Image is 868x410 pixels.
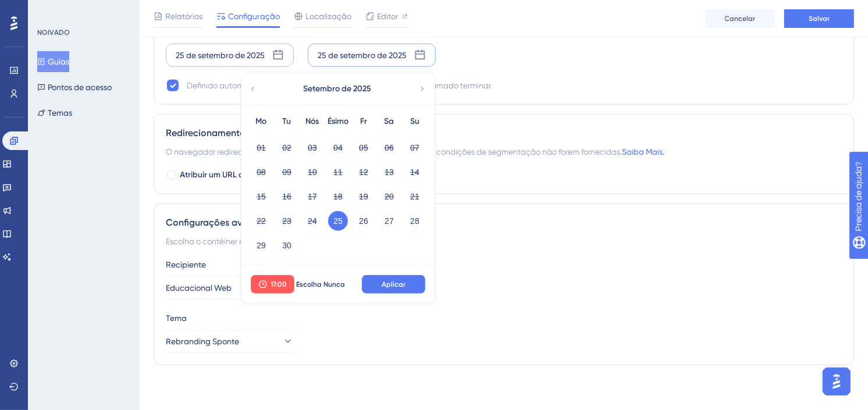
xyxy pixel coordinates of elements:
div: Ésimo [325,115,351,129]
button: 17:00 [251,275,294,294]
button: Educacional Web [166,276,294,300]
button: Setembro de 2025 [279,77,396,101]
button: 16 [277,187,297,206]
iframe: UserGuiding AI Assistant Launcher [819,364,854,399]
button: 28 [405,211,425,231]
span: Relatórios [165,9,202,23]
div: Recipiente [166,258,842,272]
div: Tu [274,115,300,129]
span: Salvar [809,14,830,23]
div: Tema [166,311,842,325]
button: 17 [303,187,322,206]
button: Escolha Nunca [294,275,347,294]
font: Temas [48,106,72,120]
button: 10 [303,162,322,182]
div: Su [402,115,428,129]
button: 15 [251,187,271,206]
button: Pontos de acesso [37,77,112,98]
button: Temas [37,102,72,123]
div: Definido automaticamente como "Inativo" quando o período programado terminar. [187,79,492,92]
button: 12 [354,162,373,182]
span: Atribuir um URL de redirecionamento [180,168,317,182]
button: 25 [328,211,348,231]
button: 23 [277,211,297,231]
button: 09 [277,162,297,182]
span: Aplicar [382,280,405,289]
font: Guias [48,55,69,69]
span: Configuração [228,9,280,23]
div: Configurações avançadas [166,216,842,230]
button: 30 [277,236,297,255]
button: 24 [303,211,322,231]
button: 07 [405,138,425,158]
button: Cancelar [705,9,775,28]
button: 02 [277,138,297,158]
button: 04 [328,138,348,158]
button: 20 [379,187,399,206]
button: 11 [328,162,348,182]
span: O navegador redirecionará para o "URL de redirecionamento" quando as condições de segmentação não... [166,145,664,159]
button: 08 [251,162,271,182]
span: Precisa de ajuda? [27,3,97,17]
button: 21 [405,187,425,206]
span: Escolha Nunca [296,280,345,289]
span: Rebranding Sponte [166,334,239,348]
button: 27 [379,211,399,231]
button: 14 [405,162,425,182]
div: NOIVADO [37,28,70,37]
a: Saiba Mais. [622,147,664,156]
span: Setembro de 2025 [304,82,372,96]
button: 29 [251,236,271,255]
div: Mo [248,115,274,129]
button: Aplicar [362,275,425,294]
div: 25 de setembro de 2025 [176,48,265,62]
div: Fr [351,115,376,129]
span: Cancelar [725,14,756,23]
button: Rebranding Sponte [166,330,294,353]
button: 05 [354,138,373,158]
font: Pontos de acesso [48,80,112,94]
span: Educacional Web [166,281,232,295]
button: 01 [251,138,271,158]
button: 26 [354,211,373,231]
div: Sa [376,115,402,129]
span: 17:00 [271,280,287,289]
span: Localização [305,9,351,23]
div: Escolha o contêiner e o tema do guia. [166,234,842,248]
span: Editor [377,9,399,23]
div: 25 de setembro de 2025 [318,48,407,62]
button: 06 [379,138,399,158]
button: 13 [379,162,399,182]
div: Nós [300,115,325,129]
button: 03 [303,138,322,158]
div: Redirecionamento [166,126,842,140]
button: Guias [37,51,69,72]
button: 19 [354,187,373,206]
button: 18 [328,187,348,206]
button: Salvar [784,9,854,28]
button: 22 [251,211,271,231]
